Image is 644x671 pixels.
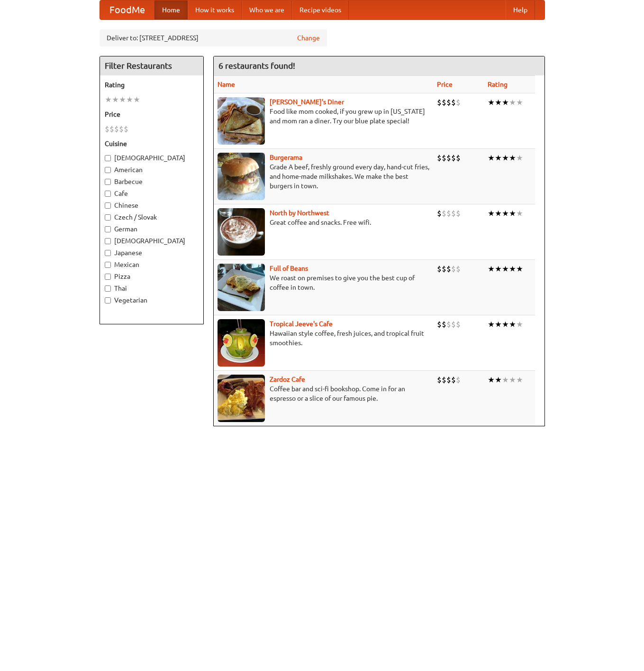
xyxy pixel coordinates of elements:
[446,375,451,385] li: $
[495,375,502,385] li: ★
[442,153,446,163] li: $
[105,214,111,221] input: Czech / Slovak
[105,238,111,244] input: [DEMOGRAPHIC_DATA]
[509,319,516,330] li: ★
[451,375,456,385] li: $
[488,153,495,163] li: ★
[105,124,109,134] li: $
[105,262,111,268] input: Mexican
[442,319,446,330] li: $
[270,154,302,161] a: Burgerama
[456,97,461,108] li: $
[105,295,199,305] label: Vegetarian
[506,0,535,19] a: Help
[105,260,199,269] label: Mexican
[502,208,509,219] li: ★
[516,264,523,274] li: ★
[105,284,199,293] label: Thai
[105,110,199,119] h5: Price
[502,375,509,385] li: ★
[270,209,329,217] a: North by Northwest
[516,153,523,163] li: ★
[100,0,154,19] a: FoodMe
[446,264,451,274] li: $
[105,272,199,281] label: Pizza
[218,264,265,311] img: beans.jpg
[437,208,442,219] li: $
[218,107,429,126] p: Food like mom cooked, if you grew up in [US_STATE] and mom ran a diner. Try our blue plate special!
[451,264,456,274] li: $
[516,97,523,108] li: ★
[218,319,265,367] img: jeeves.jpg
[105,236,199,246] label: [DEMOGRAPHIC_DATA]
[154,0,188,19] a: Home
[114,124,119,134] li: $
[502,153,509,163] li: ★
[451,153,456,163] li: $
[488,208,495,219] li: ★
[437,81,453,88] a: Price
[292,0,349,19] a: Recipe videos
[456,153,461,163] li: $
[218,97,265,145] img: sallys.jpg
[105,224,199,234] label: German
[218,273,429,292] p: We roast on premises to give you the best cup of coffee in town.
[446,97,451,108] li: $
[105,191,111,197] input: Cafe
[242,0,292,19] a: Who we are
[451,97,456,108] li: $
[119,94,126,105] li: ★
[119,124,124,134] li: $
[105,177,199,186] label: Barbecue
[502,97,509,108] li: ★
[112,94,119,105] li: ★
[105,297,111,303] input: Vegetarian
[270,320,333,328] a: Tropical Jeeve's Cafe
[446,153,451,163] li: $
[126,94,133,105] li: ★
[516,319,523,330] li: ★
[270,98,344,106] a: [PERSON_NAME]'s Diner
[100,56,203,75] h4: Filter Restaurants
[509,264,516,274] li: ★
[188,0,242,19] a: How it works
[456,208,461,219] li: $
[442,375,446,385] li: $
[105,165,199,175] label: American
[270,265,308,272] a: Full of Beans
[105,201,199,210] label: Chinese
[495,319,502,330] li: ★
[442,208,446,219] li: $
[105,94,112,105] li: ★
[109,124,114,134] li: $
[437,264,442,274] li: $
[218,61,295,70] ng-pluralize: 6 restaurants found!
[105,202,111,209] input: Chinese
[451,208,456,219] li: $
[437,97,442,108] li: $
[218,375,265,422] img: zardoz.jpg
[495,264,502,274] li: ★
[446,208,451,219] li: $
[105,212,199,222] label: Czech / Slovak
[218,329,429,348] p: Hawaiian style coffee, fresh juices, and tropical fruit smoothies.
[218,81,235,88] a: Name
[437,375,442,385] li: $
[488,319,495,330] li: ★
[105,153,199,163] label: [DEMOGRAPHIC_DATA]
[105,179,111,185] input: Barbecue
[488,97,495,108] li: ★
[509,375,516,385] li: ★
[516,375,523,385] li: ★
[509,97,516,108] li: ★
[270,376,305,383] a: Zardoz Cafe
[105,80,199,90] h5: Rating
[451,319,456,330] li: $
[105,189,199,198] label: Cafe
[456,319,461,330] li: $
[456,264,461,274] li: $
